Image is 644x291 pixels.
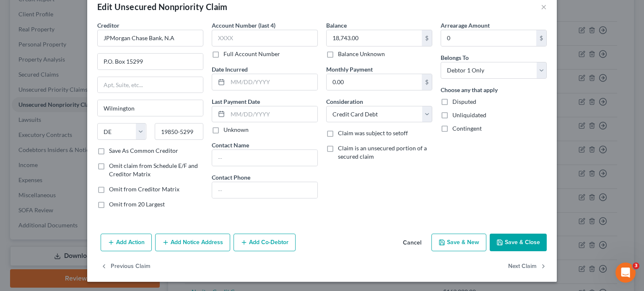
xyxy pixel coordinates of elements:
button: Add Action [101,234,152,251]
span: Claim was subject to setoff [338,129,408,136]
button: Add Co-Debtor [234,234,296,251]
button: Save & Close [490,234,547,251]
label: Monthly Payment [326,65,373,74]
label: Unknown [223,126,249,134]
label: Choose any that apply [441,85,498,94]
span: Claim is an unsecured portion of a secured claim [338,144,427,160]
span: Omit from 20 Largest [109,201,165,208]
span: Unliquidated [452,111,486,118]
span: Omit from Creditor Matrix [109,185,179,193]
label: Balance [326,21,347,30]
label: Last Payment Date [212,97,260,106]
input: Enter address... [98,54,203,70]
label: Arrearage Amount [441,21,490,30]
input: 0.00 [441,30,536,46]
button: × [541,2,547,12]
span: Disputed [452,98,476,105]
iframe: Intercom live chat [615,263,636,283]
label: Contact Phone [212,173,250,182]
label: Account Number (last 4) [212,21,275,30]
div: $ [422,30,432,46]
button: Cancel [396,234,428,251]
input: Apt, Suite, etc... [98,77,203,93]
input: MM/DD/YYYY [228,106,317,122]
button: Save & New [431,234,486,251]
input: -- [212,182,317,198]
div: $ [422,74,432,90]
input: 0.00 [327,74,422,90]
span: 3 [633,263,639,269]
input: Enter zip... [155,123,204,140]
input: XXXX [212,30,318,46]
label: Save As Common Creditor [109,147,178,155]
input: 0.00 [327,30,422,46]
div: Edit Unsecured Nonpriority Claim [97,1,228,13]
button: Previous Claim [101,258,151,276]
label: Balance Unknown [338,50,385,58]
input: Search creditor by name... [97,30,203,46]
label: Contact Name [212,141,249,149]
label: Date Incurred [212,65,248,74]
span: Contingent [452,125,482,132]
label: Consideration [326,97,363,106]
input: Enter city... [98,100,203,116]
button: Next Claim [508,258,547,276]
input: -- [212,150,317,166]
input: MM/DD/YYYY [228,74,317,90]
span: Omit claim from Schedule E/F and Creditor Matrix [109,162,198,178]
button: Add Notice Address [155,234,230,251]
label: Full Account Number [223,50,280,58]
span: Belongs To [441,54,469,61]
span: Creditor [97,22,119,29]
div: $ [536,30,546,46]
